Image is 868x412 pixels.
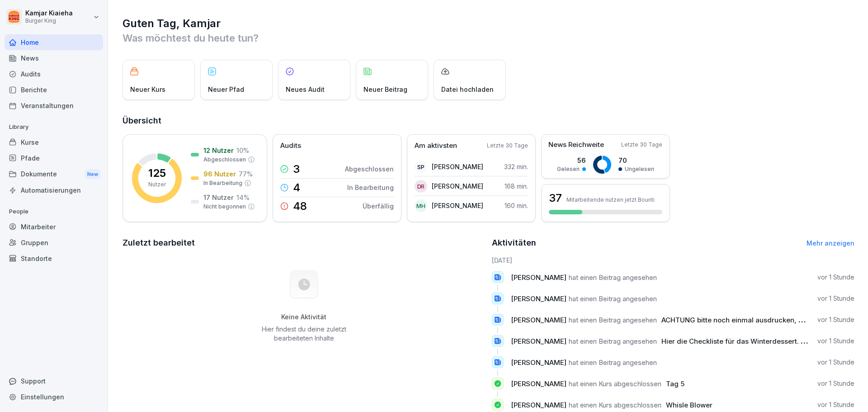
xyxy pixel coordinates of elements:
[123,31,854,45] p: Was möchtest du heute tun?
[5,50,103,66] a: News
[85,169,100,180] div: New
[239,169,253,179] p: 77 %
[441,85,494,94] p: Datei hochladen
[666,401,712,409] span: Whisle Blower
[511,294,566,303] span: [PERSON_NAME]
[123,16,854,31] h1: Guten Tag, Kamjar
[5,134,103,150] a: Kurse
[505,181,528,191] p: 168 min.
[5,150,103,166] a: Pfade
[280,141,301,151] p: Audits
[569,358,657,367] span: hat einen Beitrag angesehen
[293,164,300,175] p: 3
[566,196,655,203] p: Mitarbeitende nutzen jetzt Bounti
[203,169,236,179] p: 96 Nutzer
[415,180,427,193] div: DR
[415,161,427,173] div: SP
[293,201,307,212] p: 48
[569,337,657,346] span: hat einen Beitrag angesehen
[203,146,234,155] p: 12 Nutzer
[5,166,103,183] a: DokumenteNew
[363,85,407,94] p: Neuer Beitrag
[549,190,562,206] h3: 37
[505,201,528,210] p: 160 min.
[817,294,854,303] p: vor 1 Stunde
[569,379,661,388] span: hat einen Kurs abgeschlossen
[203,179,242,187] p: In Bearbeitung
[569,273,657,282] span: hat einen Beitrag angesehen
[5,204,103,219] p: People
[511,379,566,388] span: [PERSON_NAME]
[286,85,325,94] p: Neues Audit
[5,251,103,266] a: Standorte
[817,379,854,388] p: vor 1 Stunde
[492,237,536,249] h2: Aktivitäten
[25,9,73,17] p: Kamjar Kiaieha
[817,273,854,282] p: vor 1 Stunde
[5,34,103,50] a: Home
[504,162,528,171] p: 332 min.
[130,85,165,94] p: Neuer Kurs
[236,193,250,202] p: 14 %
[817,336,854,346] p: vor 1 Stunde
[817,358,854,367] p: vor 1 Stunde
[807,239,854,247] a: Mehr anzeigen
[5,182,103,198] a: Automatisierungen
[511,358,566,367] span: [PERSON_NAME]
[347,183,394,192] p: In Bearbeitung
[569,401,661,409] span: hat einen Kurs abgeschlossen
[569,316,657,324] span: hat einen Beitrag angesehen
[236,146,249,155] p: 10 %
[258,325,349,343] p: Hier findest du deine zuletzt bearbeiteten Inhalte
[5,66,103,82] a: Audits
[432,162,483,171] p: [PERSON_NAME]
[511,337,566,346] span: [PERSON_NAME]
[293,182,300,193] p: 4
[203,156,246,164] p: Abgeschlossen
[548,140,604,150] p: News Reichweite
[5,235,103,251] a: Gruppen
[487,142,528,150] p: Letzte 30 Tage
[123,114,854,127] h2: Übersicht
[123,237,486,249] h2: Zuletzt bearbeitet
[363,201,394,211] p: Überfällig
[432,181,483,191] p: [PERSON_NAME]
[5,389,103,405] a: Einstellungen
[415,199,427,212] div: MH
[148,168,166,179] p: 125
[557,156,586,165] p: 56
[666,379,684,388] span: Tag 5
[415,141,457,151] p: Am aktivsten
[208,85,244,94] p: Neuer Pfad
[5,120,103,134] p: Library
[511,316,566,324] span: [PERSON_NAME]
[492,256,855,265] h6: [DATE]
[511,273,566,282] span: [PERSON_NAME]
[5,166,103,183] div: Dokumente
[5,98,103,114] a: Veranstaltungen
[203,193,234,202] p: 17 Nutzer
[817,400,854,409] p: vor 1 Stunde
[258,313,349,321] h5: Keine Aktivität
[148,180,166,189] p: Nutzer
[5,373,103,389] div: Support
[511,401,566,409] span: [PERSON_NAME]
[432,201,483,210] p: [PERSON_NAME]
[25,18,73,24] p: Burger King
[817,315,854,324] p: vor 1 Stunde
[5,82,103,98] a: Berichte
[621,141,662,149] p: Letzte 30 Tage
[569,294,657,303] span: hat einen Beitrag angesehen
[5,219,103,235] div: Mitarbeiter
